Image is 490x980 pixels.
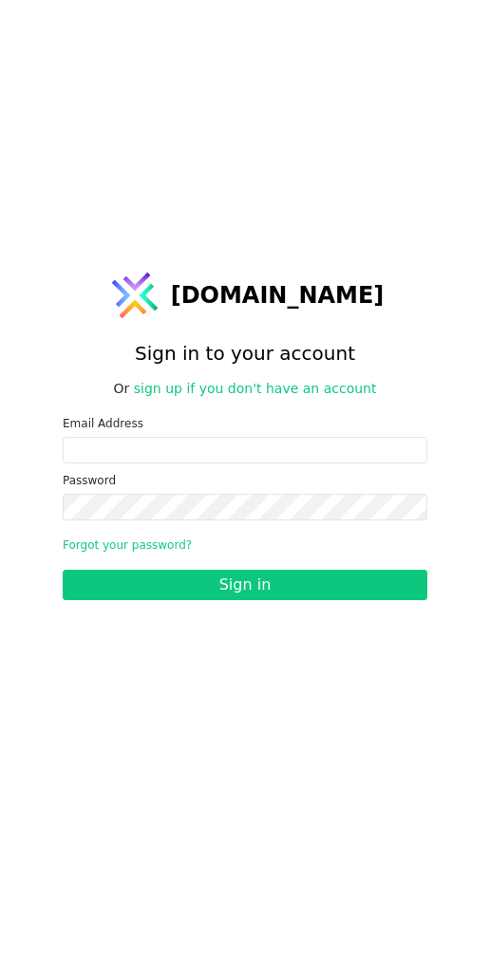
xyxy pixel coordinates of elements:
a: sign up if you don't have an account [134,381,377,396]
input: Email address [63,437,427,463]
h1: Sign in to your account [135,339,355,367]
a: Forgot your password? [63,538,192,552]
div: Or [114,379,377,399]
span: [DOMAIN_NAME] [171,278,385,312]
button: Sign in [63,570,427,600]
input: Password [63,494,427,520]
label: Email Address [63,414,427,433]
label: Password [63,471,427,490]
a: [DOMAIN_NAME] [106,267,385,324]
